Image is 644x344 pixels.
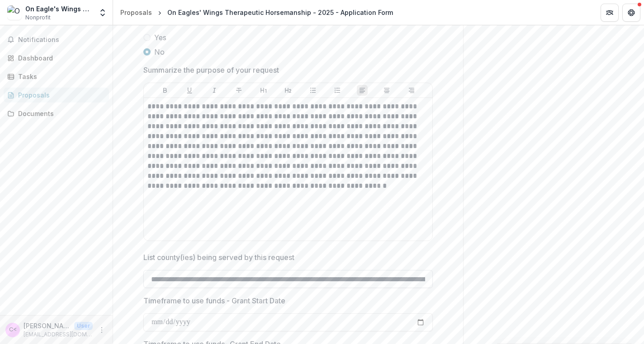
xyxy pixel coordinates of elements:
[258,85,269,96] button: Heading 1
[357,85,368,96] button: Align Left
[143,295,285,306] p: Timeframe to use funds - Grant Start Date
[308,85,318,96] button: Bullet List
[143,252,294,263] p: List county(ies) being served by this request
[154,46,165,57] span: No
[601,4,619,22] button: Partners
[160,85,170,96] button: Bold
[184,85,195,96] button: Underline
[25,4,93,14] div: On Eagle's Wings Therapeutic Horsemanship
[209,85,220,96] button: Italicize
[7,5,22,20] img: On Eagle's Wings Therapeutic Horsemanship
[9,327,17,333] div: Carol Petitto <oneagleswingswva@gmail.com> <oneagleswingswva@gmail.com>
[24,321,71,330] p: [PERSON_NAME] <[EMAIL_ADDRESS][DOMAIN_NAME]> <[EMAIL_ADDRESS][DOMAIN_NAME]>
[283,85,294,96] button: Heading 2
[622,4,640,22] button: Get Help
[154,32,166,43] span: Yes
[167,8,393,17] div: On Eagles' Wings Therapeutic Horsemanship - 2025 - Application Form
[4,33,109,47] button: Notifications
[4,88,109,102] a: Proposals
[332,85,343,96] button: Ordered List
[18,53,102,63] div: Dashboard
[143,65,279,75] p: Summarize the purpose of your request
[24,330,93,339] p: [EMAIL_ADDRESS][DOMAIN_NAME]
[96,325,107,335] button: More
[120,8,152,17] div: Proposals
[74,322,93,330] p: User
[406,85,417,96] button: Align Right
[18,109,102,118] div: Documents
[117,6,397,19] nav: breadcrumb
[18,72,102,81] div: Tasks
[18,36,105,44] span: Notifications
[381,85,392,96] button: Align Center
[117,6,156,19] a: Proposals
[25,14,51,22] span: Nonprofit
[4,69,109,84] a: Tasks
[4,51,109,65] a: Dashboard
[96,4,109,22] button: Open entity switcher
[4,106,109,121] a: Documents
[233,85,244,96] button: Strike
[18,90,102,100] div: Proposals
